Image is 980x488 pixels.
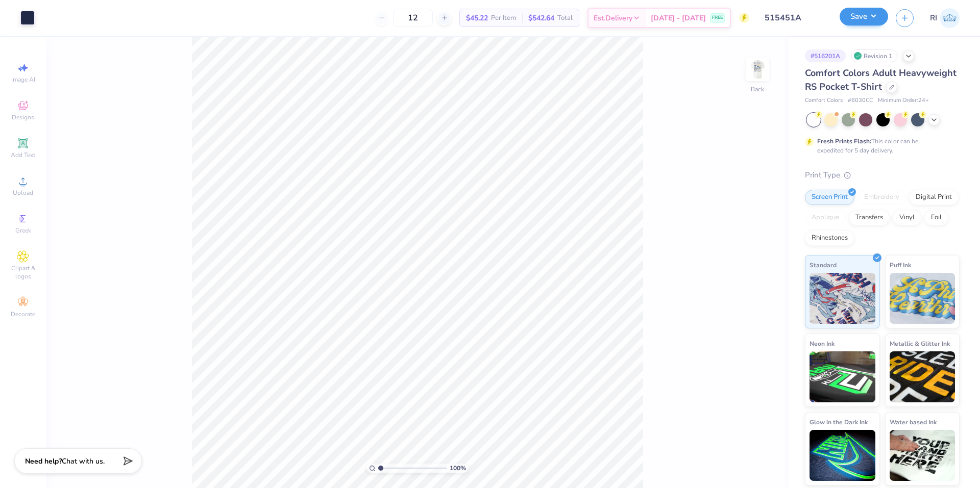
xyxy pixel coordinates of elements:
span: Est. Delivery [594,13,632,23]
img: Glow in the Dark Ink [810,430,875,481]
span: Glow in the Dark Ink [810,417,868,427]
span: Water based Ink [890,417,937,427]
div: Transfers [849,210,890,225]
span: Decorate [11,310,35,318]
div: Embroidery [857,190,906,205]
span: $542.64 [528,13,554,23]
img: Water based Ink [890,430,955,481]
img: Metallic & Glitter Ink [890,351,955,402]
a: RI [930,8,960,28]
span: Neon Ink [810,338,835,349]
div: Digital Print [909,190,959,205]
span: Standard [810,260,837,270]
span: [DATE] - [DATE] [651,13,706,23]
span: Image AI [11,75,35,84]
span: 100 % [450,464,466,473]
span: $45.22 [466,13,488,23]
button: Save [840,8,888,25]
span: Puff Ink [890,260,911,270]
span: Add Text [11,151,35,159]
img: Back [747,59,768,80]
div: Screen Print [805,190,854,205]
div: Applique [805,210,846,225]
div: # 516201A [805,49,846,62]
span: Minimum Order: 24 + [878,96,929,105]
span: Greek [15,226,31,235]
div: Foil [924,210,948,225]
input: – – [393,9,433,27]
img: Standard [810,273,875,324]
div: Vinyl [893,210,921,225]
div: This color can be expedited for 5 day delivery. [817,137,943,155]
span: Comfort Colors Adult Heavyweight RS Pocket T-Shirt [805,67,957,93]
img: Neon Ink [810,351,875,402]
span: Clipart & logos [5,264,41,280]
span: FREE [712,14,723,21]
span: Designs [12,113,34,121]
span: Per Item [491,13,516,23]
span: # 6030CC [848,96,873,105]
strong: Fresh Prints Flash: [817,137,871,145]
span: Total [557,13,573,23]
input: Untitled Design [757,8,832,28]
div: Print Type [805,169,960,181]
span: Upload [13,189,33,197]
span: RI [930,12,937,24]
div: Revision 1 [851,49,898,62]
span: Comfort Colors [805,96,843,105]
strong: Need help? [25,456,62,466]
span: Chat with us. [62,456,105,466]
div: Back [751,85,764,94]
span: Metallic & Glitter Ink [890,338,950,349]
img: Puff Ink [890,273,955,324]
img: Renz Ian Igcasenza [940,8,960,28]
div: Rhinestones [805,230,854,246]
